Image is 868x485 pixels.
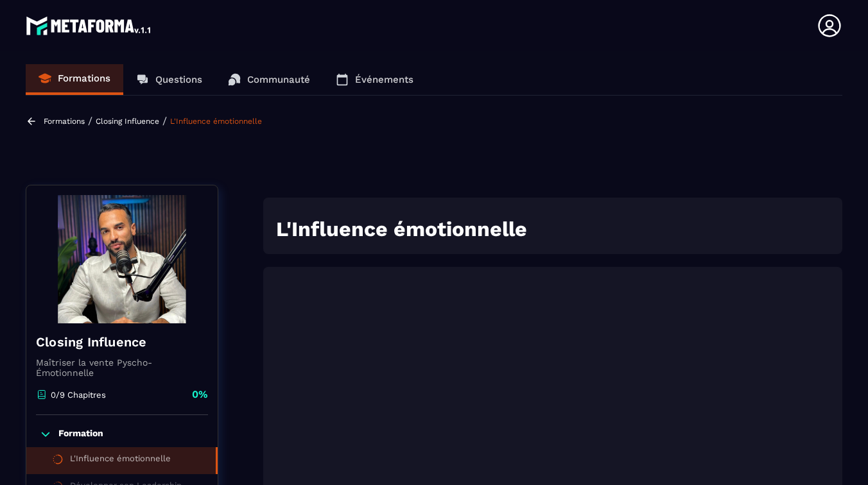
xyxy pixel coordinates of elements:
[96,117,159,126] a: Closing Influence
[355,74,413,85] p: Événements
[70,454,171,468] div: L'Influence émotionnelle
[170,117,262,126] a: L'Influence émotionnelle
[36,333,208,351] h4: Closing Influence
[36,357,208,378] p: Maîtriser la vente Pyscho-Émotionnelle
[51,390,106,400] p: 0/9 Chapitres
[215,64,323,95] a: Communauté
[26,13,153,38] img: logo
[44,117,85,126] a: Formations
[58,428,103,441] p: Formation
[247,74,310,85] p: Communauté
[162,115,167,127] span: /
[26,64,123,95] a: Formations
[276,217,527,241] strong: L'Influence émotionnelle
[88,115,92,127] span: /
[323,64,426,95] a: Événements
[192,387,208,402] p: 0%
[58,72,110,84] p: Formations
[123,64,215,95] a: Questions
[36,195,208,323] img: banner
[155,74,202,85] p: Questions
